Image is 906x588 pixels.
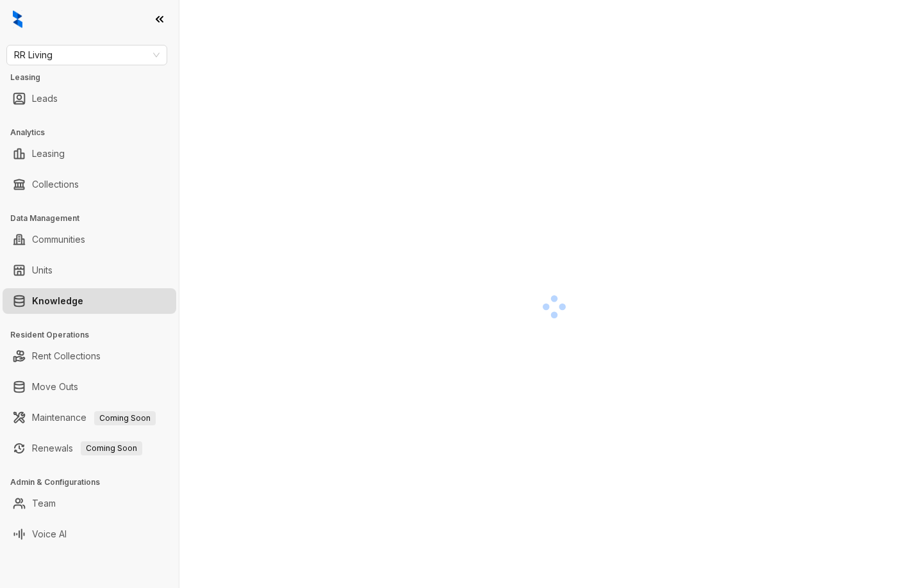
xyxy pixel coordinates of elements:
span: Coming Soon [81,441,142,455]
a: Knowledge [32,288,83,314]
h3: Leasing [10,72,179,83]
span: Coming Soon [94,411,156,425]
a: Voice AI [32,521,67,547]
a: Communities [32,227,85,252]
li: Maintenance [3,405,176,430]
a: Units [32,257,53,283]
li: Knowledge [3,288,176,314]
h3: Admin & Configurations [10,477,179,488]
li: Voice AI [3,521,176,547]
li: Units [3,257,176,283]
li: Leasing [3,141,176,167]
a: Collections [32,172,79,197]
li: Collections [3,172,176,197]
li: Move Outs [3,374,176,400]
h3: Data Management [10,213,179,224]
li: Renewals [3,436,176,461]
a: Team [32,491,56,516]
a: Leasing [32,141,65,167]
h3: Analytics [10,127,179,138]
h3: Resident Operations [10,329,179,341]
li: Team [3,491,176,516]
a: Rent Collections [32,343,101,369]
li: Rent Collections [3,343,176,369]
span: RR Living [14,45,160,65]
a: RenewalsComing Soon [32,436,142,461]
li: Leads [3,86,176,111]
a: Move Outs [32,374,78,400]
img: logo [13,10,22,28]
li: Communities [3,227,176,252]
a: Leads [32,86,58,111]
